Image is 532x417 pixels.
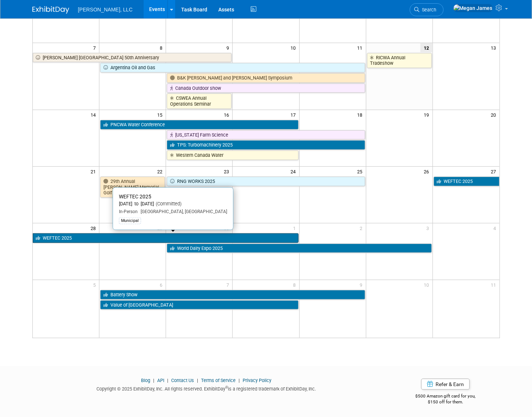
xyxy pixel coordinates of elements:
a: [PERSON_NAME] [GEOGRAPHIC_DATA] 50th Anniversary [33,53,232,63]
a: API [157,378,164,383]
span: | [165,378,170,383]
a: Contact Us [171,378,194,383]
a: RNG WORKS 2025 [167,177,365,186]
span: 21 [90,167,99,176]
span: 15 [156,110,166,119]
a: TPS: Turbomachinery 2025 [167,140,365,150]
span: 24 [290,167,299,176]
span: 10 [423,280,433,289]
span: 4 [493,223,500,233]
span: 6 [159,280,166,289]
span: 20 [490,110,500,119]
a: Search [410,3,444,16]
a: Privacy Policy [243,378,271,383]
span: 8 [159,43,166,52]
span: 11 [357,43,366,52]
span: 2 [359,223,366,233]
span: 5 [92,280,99,289]
a: WEFTEC 2025 [33,233,299,243]
span: 1 [293,223,299,233]
a: 29th Annual [PERSON_NAME] Memorial Golf Tournament [100,177,165,198]
span: | [195,378,200,383]
a: WEFTEC 2025 [434,177,500,186]
span: 14 [90,110,99,119]
img: Megan James [453,4,493,12]
span: 27 [490,167,500,176]
span: | [237,378,242,383]
a: Western Canada Water [167,151,298,160]
span: 10 [290,43,299,52]
span: | [151,378,156,383]
sup: ® [225,385,228,389]
span: 25 [357,167,366,176]
span: 23 [223,167,232,176]
img: ExhibitDay [32,6,69,14]
span: Search [420,7,437,13]
a: Battery Show [100,290,365,300]
div: [DATE] to [DATE] [119,201,227,207]
a: World Dairy Expo 2025 [167,244,432,253]
div: Municipal [119,218,141,224]
a: Blog [141,378,150,383]
span: 18 [357,110,366,119]
a: Refer & Earn [421,379,470,390]
span: 19 [423,110,433,119]
span: 26 [423,167,433,176]
a: [US_STATE] Farm Science [167,130,365,140]
span: WEFTEC 2025 [119,194,151,199]
div: $150 off for them. [391,399,500,405]
a: Argentina Oil and Gas [100,63,365,73]
div: Copyright © 2025 ExhibitDay, Inc. All rights reserved. ExhibitDay is a registered trademark of Ex... [32,384,380,392]
a: Terms of Service [201,378,236,383]
span: 9 [226,43,232,52]
span: 28 [90,223,99,233]
a: RICWA Annual Tradeshow [367,53,432,68]
span: 8 [293,280,299,289]
span: 11 [490,280,500,289]
span: 9 [359,280,366,289]
span: In-Person [119,209,138,214]
a: Value of [GEOGRAPHIC_DATA] [100,300,298,310]
a: Canada Outdoor show [167,84,365,93]
span: (Committed) [154,201,182,206]
span: 7 [226,280,232,289]
span: 12 [420,43,433,52]
span: 16 [223,110,232,119]
div: $500 Amazon gift card for you, [391,388,500,405]
a: B&K [PERSON_NAME] and [PERSON_NAME] Symposium [167,73,365,83]
span: 13 [490,43,500,52]
span: 22 [156,167,166,176]
span: [PERSON_NAME], LLC [78,7,133,13]
span: 7 [92,43,99,52]
span: 17 [290,110,299,119]
span: [GEOGRAPHIC_DATA], [GEOGRAPHIC_DATA] [138,209,227,214]
a: CSWEA Annual Operations Seminar [167,93,232,109]
a: PNCWA Water Conference [100,120,298,130]
span: 3 [426,223,433,233]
